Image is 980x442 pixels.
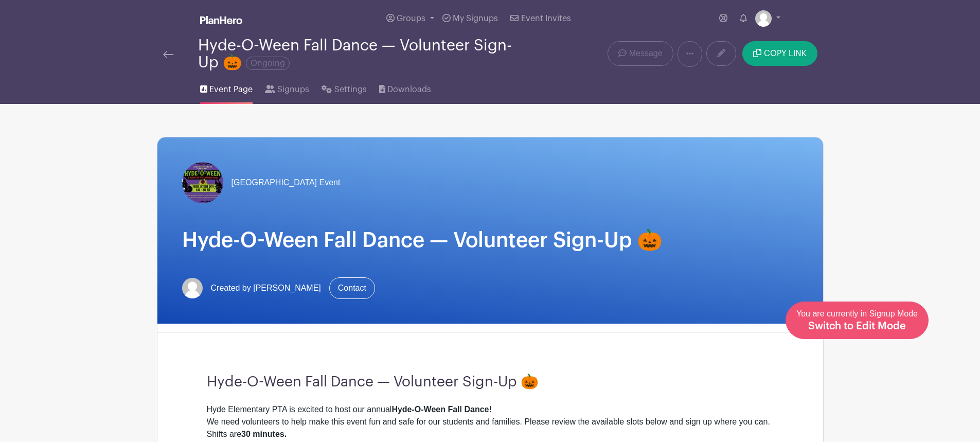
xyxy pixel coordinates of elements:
a: Contact [329,277,375,299]
a: Settings [322,71,366,104]
img: default-ce2991bfa6775e67f084385cd625a349d9dcbb7a52a09fb2fda1e96e2d18dcdb.png [182,278,203,298]
button: COPY LINK [742,41,817,66]
div: Hyde-O-Ween Fall Dance — Volunteer Sign-Up 🎃 [198,37,531,71]
span: Settings [334,83,367,96]
span: Event Invites [521,14,571,23]
img: default-ce2991bfa6775e67f084385cd625a349d9dcbb7a52a09fb2fda1e96e2d18dcdb.png [755,10,772,27]
span: Signups [277,83,309,96]
span: You are currently in Signup Mode [796,309,918,331]
h1: Hyde-O-Ween Fall Dance — Volunteer Sign-Up 🎃 [182,228,798,253]
img: Facebook%20Event%20Banner.jpg [182,162,223,203]
h3: Hyde-O-Ween Fall Dance — Volunteer Sign-Up 🎃 [207,374,774,391]
img: back-arrow-29a5d9b10d5bd6ae65dc969a981735edf675c4d7a1fe02e03b50dbd4ba3cdb55.svg [163,51,173,58]
span: Groups [397,14,425,23]
span: Ongoing [246,57,290,70]
strong: Hyde-O-Ween Fall Dance! [391,405,491,414]
span: Message [629,47,663,60]
a: Signups [265,71,309,104]
span: [GEOGRAPHIC_DATA] Event [231,176,341,189]
span: My Signups [453,14,498,23]
img: logo_white-6c42ec7e38ccf1d336a20a19083b03d10ae64f83f12c07503d8b9e83406b4c7d.svg [200,16,242,24]
span: Created by [PERSON_NAME] [211,282,321,294]
span: Switch to Edit Mode [808,321,906,331]
a: Event Page [200,71,253,104]
a: Message [608,41,673,66]
span: COPY LINK [764,49,807,58]
a: You are currently in Signup Mode Switch to Edit Mode [786,302,929,339]
a: Downloads [379,71,431,104]
strong: 30 minutes. [241,430,287,438]
span: Downloads [387,83,431,96]
span: Event Page [209,83,253,96]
